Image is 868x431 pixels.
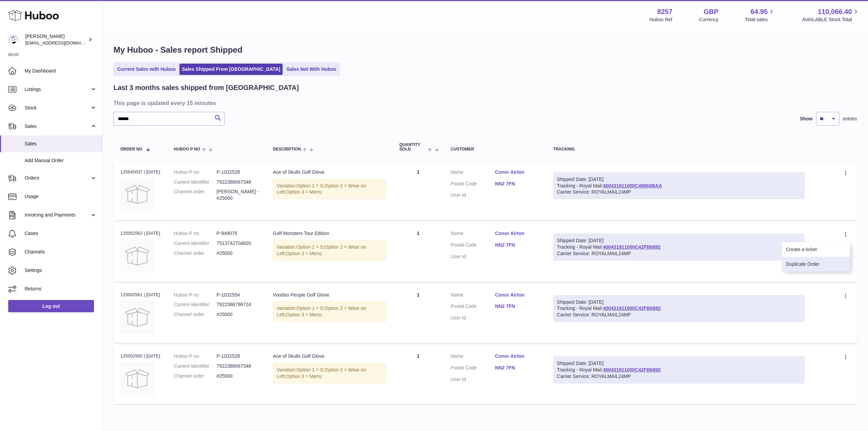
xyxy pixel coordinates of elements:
div: Variation: [273,363,386,383]
a: NN2 7FN [495,242,540,248]
a: 400431911000C42FB6892 [603,367,661,373]
div: Variation: [273,179,386,199]
dd: #25000 [217,311,259,318]
a: Conor Airton [495,169,540,175]
dd: [PERSON_NAME] - #25000 [217,188,259,201]
span: Option 1 = S; [297,244,325,250]
span: Option 3 = Mens; [286,251,323,256]
span: Description [273,147,301,152]
span: Cases [25,230,97,237]
label: Show [800,116,813,122]
dt: Name [451,292,495,300]
span: 64.95 [750,7,768,16]
dt: Current identifier [174,240,217,247]
span: Stock [25,105,90,111]
dt: Name [451,230,495,238]
strong: GBP [704,7,718,16]
div: Carrier Service: ROYALMAIL24MP [557,250,801,257]
dt: Channel order [174,250,217,257]
div: Tracking - Royal Mail: [553,172,804,199]
h2: Last 3 months sales shipped from [GEOGRAPHIC_DATA] [113,83,299,92]
a: NN2 7FN [495,181,540,187]
span: My Dashboard [25,68,97,74]
dt: Name [451,169,495,177]
div: Tracking - Royal Mail: [553,234,804,261]
dd: P-1032528 [217,169,259,175]
div: Ace of Skulls Golf Glove [273,353,386,360]
a: 110,066.40 AVAILABLE Stock Total [802,7,860,23]
span: Usage [25,193,97,200]
td: 1 [393,346,444,404]
li: Create a ticket [782,242,850,257]
span: Invoicing and Payments [25,212,90,218]
div: Tracking - Royal Mail: [553,356,804,383]
div: Voodoo People Golf Glove [273,292,386,298]
dt: Huboo P no [174,169,217,175]
a: NN2 7FN [495,365,540,371]
a: Sales Shipped From [GEOGRAPHIC_DATA] [179,64,283,75]
div: Tracking - Royal Mail: [553,295,804,322]
span: 110,066.40 [818,7,852,16]
span: Option 2 = Wear on Left; [277,244,366,256]
h3: This page is updated every 15 minutes [113,99,855,107]
dd: 7922386796724 [217,301,259,308]
div: Variation: [273,240,386,261]
div: 125002561 | [DATE] [120,292,160,298]
div: Huboo Ref [650,16,673,23]
td: 1 [393,223,444,281]
dt: Postal Code [451,303,495,311]
a: 400431911000C49660BAA [603,183,662,188]
span: Listings [25,86,90,93]
img: no-photo.jpg [120,362,154,396]
dt: Huboo P no [174,292,217,298]
a: Conor Airton [495,230,540,237]
dt: Channel order [174,188,217,201]
span: Option 3 = Mens; [286,312,323,317]
h1: My Huboo - Sales report Shipped [113,44,857,55]
a: 64.95 Total sales [745,7,775,23]
div: Tracking [553,147,804,152]
img: no-photo.jpg [120,239,154,273]
div: Carrier Service: ROYALMAIL24MP [557,373,801,380]
a: 400431911000C42FB6892 [603,305,661,311]
dt: Channel order [174,373,217,379]
dt: Name [451,353,495,361]
div: Variation: [273,301,386,322]
div: 125002562 | [DATE] [120,230,160,236]
dd: 7513742704820 [217,240,259,247]
div: Shipped Date: [DATE] [557,360,801,367]
dt: User Id [451,376,495,383]
li: Duplicate Order [782,257,850,272]
span: Add Manual Order [25,157,97,164]
div: Ace of Skulls Golf Glove [273,169,386,175]
a: NN2 7FN [495,303,540,310]
a: Conor Airton [495,353,540,360]
div: Customer [451,147,540,152]
dt: Current identifier [174,363,217,369]
span: [EMAIL_ADDRESS][DOMAIN_NAME] [25,40,100,45]
span: Option 1 = S; [297,367,325,373]
span: Total sales [745,16,775,23]
dt: Huboo P no [174,353,217,360]
dd: P-1032554 [217,292,259,298]
img: no-photo.jpg [120,300,154,334]
div: Shipped Date: [DATE] [557,237,801,244]
span: Orders [25,175,90,181]
span: Channels [25,249,97,255]
dd: 7922386567348 [217,179,259,185]
div: Carrier Service: ROYALMAIL24MP [557,189,801,195]
span: Option 1 = S; [297,183,325,188]
dt: User Id [451,192,495,198]
img: no-photo.jpg [120,177,154,211]
a: Conor Airton [495,292,540,298]
span: Order No [120,147,143,152]
div: Currency [699,16,719,23]
span: Option 3 = Mens; [286,189,323,195]
a: Log out [8,300,94,312]
dd: #25000 [217,373,259,379]
span: Option 1 = S; [297,305,325,311]
span: Returns [25,286,97,292]
td: 1 [393,162,444,220]
img: don@skinsgolf.com [8,35,18,45]
div: Golf Monsters Tour Edition [273,230,386,237]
